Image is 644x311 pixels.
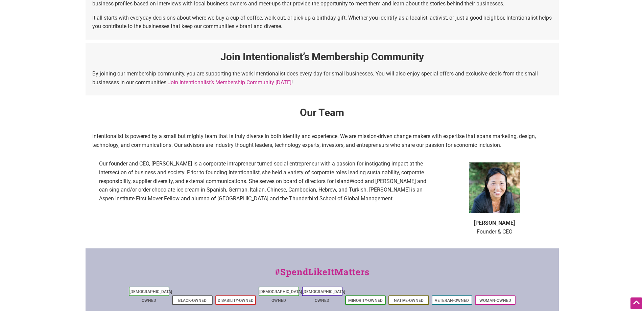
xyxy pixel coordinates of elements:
[479,298,511,303] a: Woman-Owned
[92,14,552,31] p: It all starts with everyday decisions about where we buy a cup of coffee, work out, or pick up a ...
[444,219,545,236] p: Founder & CEO
[99,159,430,203] p: Our founder and CEO, [PERSON_NAME] is a corporate intrapreneur turned social entrepreneur with a ...
[394,298,424,303] a: Native-Owned
[630,297,642,309] div: Scroll Back to Top
[303,289,347,303] a: [DEMOGRAPHIC_DATA]-Owned
[435,298,469,303] a: Veteran-Owned
[259,289,303,303] a: [DEMOGRAPHIC_DATA]-Owned
[469,162,520,213] img: fullsizeoutput_85a1-300x300.jpeg
[474,220,515,226] b: [PERSON_NAME]
[168,79,291,86] a: Join Intentionalist’s Membership Community [DATE]
[178,298,207,303] a: Black-Owned
[86,265,559,285] div: #SpendLikeItMatters
[348,298,383,303] a: Minority-Owned
[218,298,254,303] a: Disability-Owned
[92,132,552,149] p: Intentionalist is powered by a small but mighty team that is truly diverse in both identity and e...
[220,51,424,63] strong: Join Intentionalist’s Membership Community
[129,289,173,303] a: [DEMOGRAPHIC_DATA]-Owned
[92,106,552,127] h2: Our Team
[92,69,552,87] p: By joining our membership community, you are supporting the work Intentionalist does every day fo...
